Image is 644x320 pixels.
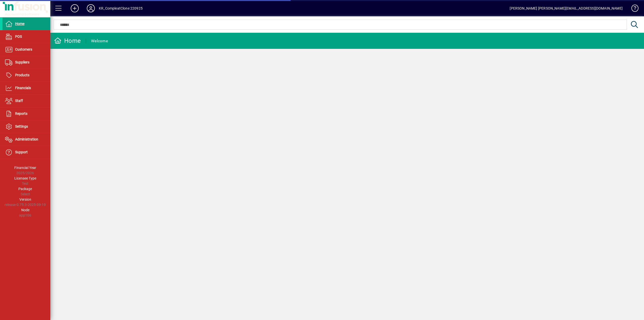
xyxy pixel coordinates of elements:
[21,208,29,212] span: Node
[3,82,50,94] a: Financials
[54,37,81,45] div: Home
[15,60,29,64] span: Suppliers
[15,47,32,51] span: Customers
[15,99,23,103] span: Staff
[628,1,638,17] a: Knowledge Base
[3,43,50,56] a: Customers
[91,37,108,45] div: Welcome
[18,187,32,191] span: Package
[15,124,28,128] span: Settings
[15,112,27,116] span: Reports
[14,176,36,180] span: Licensee Type
[3,108,50,120] a: Reports
[3,56,50,69] a: Suppliers
[15,137,38,141] span: Administration
[19,197,31,201] span: Version
[15,86,31,90] span: Financials
[3,133,50,146] a: Administration
[15,73,29,77] span: Products
[14,166,36,170] span: Financial Year
[3,69,50,82] a: Products
[15,22,24,26] span: Home
[67,4,83,13] button: Add
[3,146,50,159] a: Support
[510,4,623,12] div: [PERSON_NAME] [PERSON_NAME][EMAIL_ADDRESS][DOMAIN_NAME]
[15,34,22,39] span: POS
[3,120,50,133] a: Settings
[3,30,50,43] a: POS
[99,4,143,12] div: KR_CompleatClone 220925
[15,150,28,154] span: Support
[3,95,50,107] a: Staff
[83,4,99,13] button: Profile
